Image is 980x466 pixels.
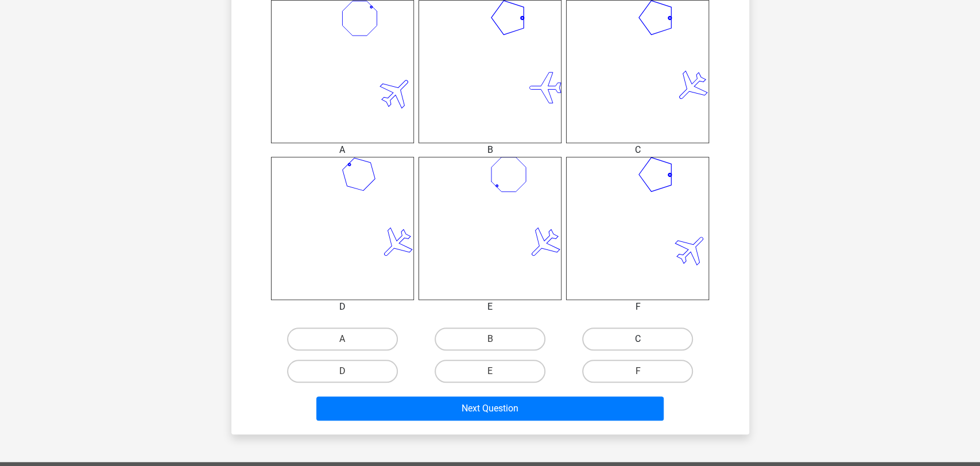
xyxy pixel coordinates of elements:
label: D [287,360,398,383]
label: C [582,328,693,351]
label: F [582,360,693,383]
div: B [410,143,570,157]
button: Next Question [316,396,664,421]
label: B [435,328,545,351]
div: F [557,300,718,314]
label: E [435,360,545,383]
label: A [287,328,398,351]
div: D [262,300,423,314]
div: E [410,300,570,314]
div: A [262,143,423,157]
div: C [557,143,718,157]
